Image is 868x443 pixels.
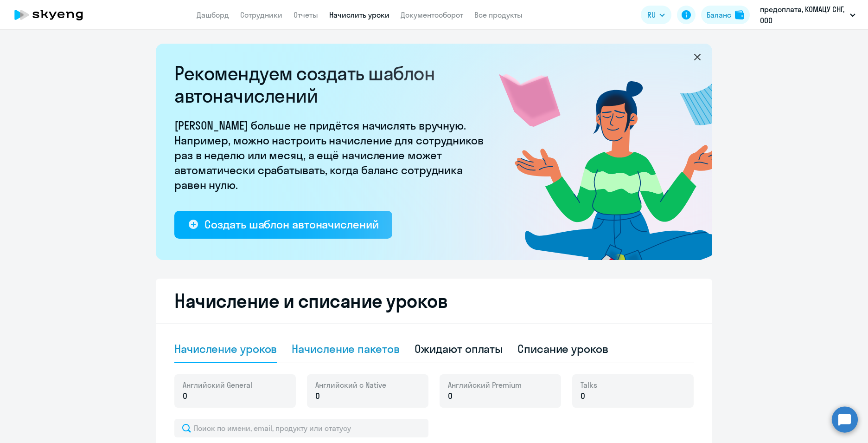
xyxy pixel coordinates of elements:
button: Создать шаблон автоначислений [174,211,392,239]
h2: Начисление и списание уроков [174,290,694,312]
span: 0 [183,390,187,402]
span: 0 [448,390,453,402]
a: Сотрудники [240,10,282,20]
p: [PERSON_NAME] больше не придётся начислять вручную. Например, можно настроить начисление для сотр... [174,118,490,192]
input: Поиск по имени, email, продукту или статусу [174,419,428,437]
span: Английский с Native [315,380,386,390]
div: Начисление пакетов [292,341,399,356]
a: Все продукты [474,10,523,20]
img: balance [735,10,744,20]
a: Дашборд [197,10,229,20]
div: Создать шаблон автоначислений [204,217,378,232]
span: 0 [581,390,585,402]
button: предоплата, КОМАЦУ СНГ, ООО [755,4,860,26]
div: Начисление уроков [174,341,277,356]
p: предоплата, КОМАЦУ СНГ, ООО [760,4,846,26]
span: Английский General [183,380,252,390]
div: Списание уроков [517,341,608,356]
span: Talks [581,380,597,390]
button: Балансbalance [701,6,750,24]
div: Баланс [707,9,731,20]
span: Английский Premium [448,380,522,390]
span: 0 [315,390,320,402]
a: Отчеты [294,10,318,20]
a: Документооборот [401,10,463,20]
a: Начислить уроки [329,10,389,20]
h2: Рекомендуем создать шаблон автоначислений [174,62,490,107]
button: RU [641,6,671,24]
span: RU [647,9,656,20]
div: Ожидают оплаты [415,341,503,356]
